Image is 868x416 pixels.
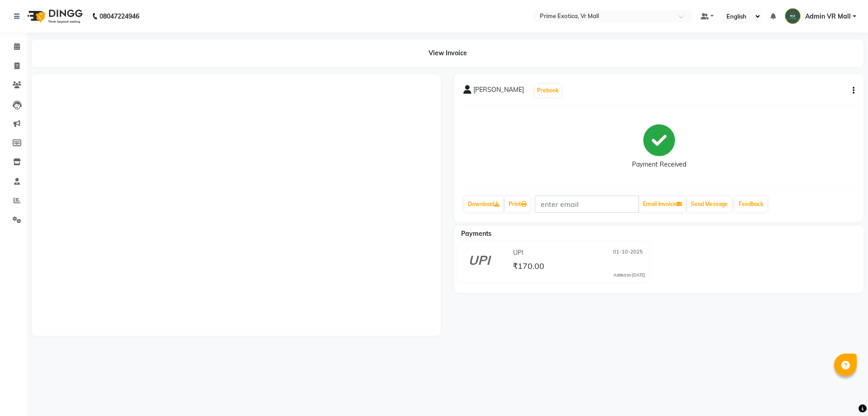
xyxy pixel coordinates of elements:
[513,248,524,258] span: UPI
[805,12,851,21] span: Admin VR Mall
[461,230,491,238] span: Payments
[505,196,530,212] a: Print
[687,196,731,212] button: Send Message
[32,39,863,67] div: View Invoice
[785,8,801,24] img: Admin VR Mall
[735,196,767,212] a: Feedback
[23,4,85,29] img: logo
[99,4,139,29] b: 08047224946
[632,160,686,169] div: Payment Received
[535,196,639,213] input: enter email
[639,196,685,212] button: Email Invoice
[830,380,859,407] iframe: chat widget
[464,196,503,212] a: Download
[473,85,524,98] span: [PERSON_NAME]
[613,272,645,278] div: Added on [DATE]
[535,84,561,97] button: Prebook
[613,248,643,258] span: 01-10-2025
[513,261,544,273] span: ₹170.00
